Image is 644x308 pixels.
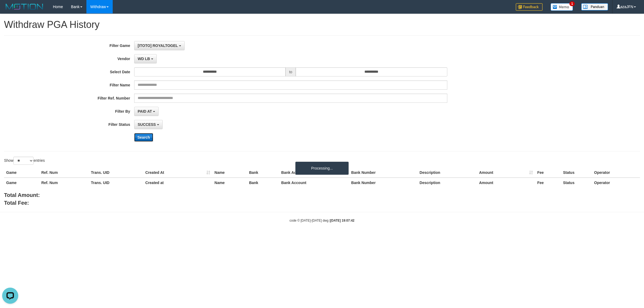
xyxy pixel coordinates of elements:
th: Trans. UID [89,168,143,178]
span: to [286,67,296,76]
th: Ref. Num [39,168,89,178]
th: Status [561,178,592,188]
th: Name [212,178,247,188]
span: SUCCESS [138,122,156,127]
th: Bank [247,178,279,188]
th: Amount [477,178,535,188]
th: Game [4,168,39,178]
img: panduan.png [581,3,608,10]
span: [ITOTO] ROYALTOGEL [138,43,178,48]
button: Search [134,133,153,142]
th: Bank Account [279,178,349,188]
b: Total Amount: [4,192,40,198]
th: Trans. UID [89,178,143,188]
th: Operator [592,178,640,188]
label: Show entries [4,157,45,165]
th: Bank Account [279,168,349,178]
th: Description [418,168,477,178]
small: code © [DATE]-[DATE] dwg | [290,219,354,222]
span: PAID AT [138,109,152,113]
span: 1 [569,1,575,6]
h1: Withdraw PGA History [4,19,640,30]
th: Description [418,178,477,188]
select: Showentries [13,157,34,165]
th: Operator [592,168,640,178]
th: Name [212,168,247,178]
button: PAID AT [134,107,159,116]
span: WD LB [138,57,150,61]
th: Fee [535,168,561,178]
th: Ref. Num [39,178,89,188]
th: Status [561,168,592,178]
b: Total Fee: [4,200,29,206]
button: SUCCESS [134,120,163,129]
th: Fee [535,178,561,188]
th: Game [4,178,39,188]
button: Open LiveChat chat widget [2,2,18,18]
img: Button%20Memo.svg [551,3,573,11]
th: Bank Number [349,168,418,178]
img: Feedback.jpg [516,3,543,11]
img: MOTION_logo.png [4,3,45,11]
th: Created At [143,168,213,178]
th: Amount [477,168,535,178]
div: Processing... [295,162,349,175]
th: Bank Number [349,178,418,188]
th: Bank [247,168,279,178]
strong: [DATE] 19:07:42 [330,219,354,222]
th: Created at [143,178,213,188]
button: WD LB [134,54,157,63]
button: [ITOTO] ROYALTOGEL [134,41,185,50]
